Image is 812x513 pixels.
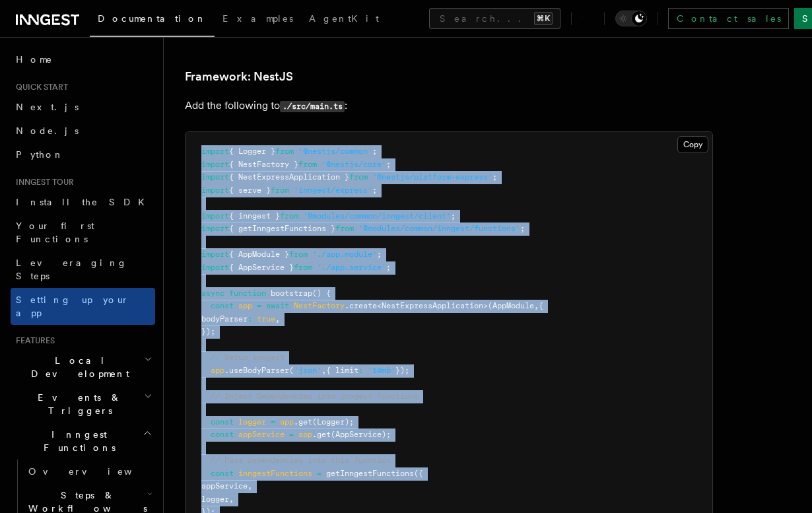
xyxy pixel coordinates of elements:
span: Events & Triggers [11,391,144,417]
span: ; [520,224,525,233]
a: Your first Functions [11,214,155,251]
span: const [211,301,234,310]
span: app [280,417,294,427]
span: '@nestjs/common' [298,147,372,156]
span: appService [201,481,248,491]
button: Copy [677,136,708,153]
span: from [294,263,312,272]
span: '10mb' [368,366,395,375]
span: .useBodyParser [224,366,289,375]
span: }); [395,366,409,375]
span: Quick start [11,82,68,92]
span: import [201,211,229,221]
span: Your first Functions [16,221,94,244]
span: 'inngest/express' [294,186,372,195]
span: ; [372,147,377,156]
span: () { [312,289,331,298]
span: Python [16,149,64,160]
span: import [201,160,229,169]
button: Toggle dark mode [615,11,647,26]
span: // Pass dependencies into this function [211,456,391,465]
span: import [201,147,229,156]
span: from [298,160,317,169]
span: app [211,366,224,375]
span: from [335,224,354,233]
span: , [534,301,539,310]
span: '@modules/common/inngest/client' [303,211,451,221]
span: { AppModule } [229,250,289,259]
span: AgentKit [309,13,379,24]
span: Documentation [98,13,207,24]
span: // Inject Dependencies into inngest functions [211,392,419,401]
span: '@nestjs/core' [321,160,386,169]
span: { NestExpressApplication } [229,172,349,182]
span: < [377,301,382,310]
span: const [211,469,234,478]
span: (Logger); [312,417,354,427]
span: appService [238,430,285,439]
span: , [248,481,252,491]
a: Documentation [90,4,215,37]
span: Examples [222,13,293,24]
span: { getInngestFunctions } [229,224,335,233]
span: { AppService } [229,263,294,272]
p: Add the following to : [185,96,713,116]
span: from [349,172,368,182]
span: ; [492,172,497,182]
span: ; [451,211,456,221]
span: './app.service' [317,263,386,272]
span: Features [11,335,55,346]
span: NestFactory [294,301,345,310]
span: import [201,263,229,272]
span: ; [377,250,382,259]
span: .get [312,430,331,439]
span: from [280,211,298,221]
span: { Logger } [229,147,275,156]
span: import [201,172,229,182]
span: const [211,430,234,439]
span: // Setup inngest [211,353,285,362]
a: Python [11,143,155,166]
a: Overview [23,460,155,483]
span: await [266,301,289,310]
span: { serve } [229,186,271,195]
a: Next.js [11,95,155,119]
span: app [238,301,252,310]
span: '@modules/common/inngest/functions' [358,224,520,233]
a: Node.js [11,119,155,143]
span: { inngest } [229,211,280,221]
span: import [201,186,229,195]
span: ( [289,366,294,375]
a: Contact sales [668,8,789,29]
span: Overview [28,466,164,477]
span: Inngest Functions [11,428,143,454]
span: Local Development [11,354,144,380]
span: 'json' [294,366,321,375]
a: AgentKit [301,4,387,36]
span: = [317,469,321,478]
span: = [271,417,275,427]
span: Install the SDK [16,197,152,207]
span: './app.module' [312,250,377,259]
span: Node.js [16,125,79,136]
span: Setting up your app [16,294,129,318]
a: Leveraging Steps [11,251,155,288]
span: = [257,301,261,310]
button: Search...⌘K [429,8,560,29]
span: '@nestjs/platform-express' [372,172,492,182]
span: from [271,186,289,195]
code: ./src/main.ts [280,101,345,112]
span: true [257,314,275,324]
span: from [275,147,294,156]
kbd: ⌘K [534,12,553,25]
span: ({ [414,469,423,478]
span: >(AppModule [483,301,534,310]
button: Inngest Functions [11,423,155,460]
a: Install the SDK [11,190,155,214]
span: }); [201,327,215,336]
span: async [201,289,224,298]
span: Next.js [16,102,79,112]
button: Events & Triggers [11,386,155,423]
button: Local Development [11,349,155,386]
a: Home [11,48,155,71]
